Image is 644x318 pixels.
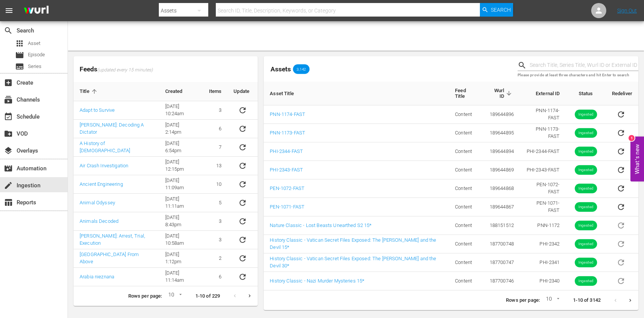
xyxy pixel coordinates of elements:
span: Ingested [575,167,597,173]
td: [DATE] 2:14pm [159,120,203,138]
span: Create [4,78,13,87]
td: PNN-1173-FAST [520,124,566,142]
span: Asset is in future lineups. Remove all episodes that contain this asset before redelivering [612,241,630,246]
td: 189644895 [482,124,520,142]
span: Episode [28,51,45,59]
td: 7 [203,138,228,157]
span: Ingested [575,130,597,136]
a: Ancient Engineering [80,181,123,187]
td: [DATE] 10:58am [159,231,203,249]
a: Air Crash Investigation [80,163,128,168]
a: PEN-1072-FAST [270,185,304,191]
td: Content [449,124,482,142]
td: 6 [203,120,228,138]
th: Update [227,82,258,101]
p: Rows per page: [506,297,540,304]
div: 1 [629,135,635,141]
a: Arabia nieznana [80,274,114,279]
p: 1-10 of 229 [195,293,220,300]
button: Next page [242,289,257,303]
th: Redeliver [606,82,638,105]
span: Overlays [4,146,13,155]
td: 189644894 [482,142,520,161]
td: Content [449,198,482,216]
a: PNN-1174-FAST [270,111,305,117]
td: [DATE] 11:09am [159,175,203,194]
span: Ingested [575,149,597,154]
td: PHI-2343-FAST [520,161,566,179]
td: 5 [203,194,228,212]
td: PNN-1174-FAST [520,105,566,124]
div: 10 [543,295,561,306]
td: Content [449,161,482,179]
div: 10 [165,290,183,302]
td: PHI-2340 [520,272,566,290]
td: Content [449,216,482,235]
td: Content [449,235,482,253]
p: Please provide at least three characters and hit Enter to search [518,72,638,79]
td: PHI-2344-FAST [520,142,566,161]
span: Automation [4,164,13,173]
td: 189644868 [482,179,520,198]
span: Ingested [575,112,597,117]
span: Asset Title [270,90,304,97]
th: External ID [520,82,566,105]
td: 3 [203,212,228,231]
p: Rows per page: [128,293,162,300]
th: Items [203,82,228,101]
td: 188151512 [482,216,520,235]
td: 187700746 [482,272,520,290]
a: Adapt to Survive [80,107,115,113]
p: 1-10 of 3142 [573,297,601,304]
span: Reports [4,198,13,207]
span: Wurl ID [488,88,514,99]
td: [DATE] 1:12pm [159,249,203,268]
th: Status [566,82,606,105]
td: Content [449,142,482,161]
td: PNN-1172 [520,216,566,235]
td: PEN-1072-FAST [520,179,566,198]
span: Episode [15,51,24,60]
span: Ingested [575,204,597,210]
a: PHI-2344-FAST [270,148,303,154]
td: [DATE] 11:14am [159,268,203,286]
a: Animals Decoded [80,218,118,224]
span: Asset [28,40,40,47]
button: Next page [623,293,638,308]
td: PHI-2341 [520,253,566,272]
td: 3 [203,101,228,120]
a: History Classic - Vatican Secret Files Exposed: The [PERSON_NAME] and the Devil 30* [270,256,436,269]
a: Animal Odyssey [80,200,115,205]
span: Assets [271,65,291,73]
td: 189644869 [482,161,520,179]
a: [GEOGRAPHIC_DATA] From Above [80,252,139,264]
td: 2 [203,249,228,268]
td: 187700747 [482,253,520,272]
table: sticky table [74,82,258,286]
img: ans4CAIJ8jUAAAAAAAAAAAAAAAAAAAAAAAAgQb4GAAAAAAAAAAAAAAAAAAAAAAAAJMjXAAAAAAAAAAAAAAAAAAAAAAAAgAT5G... [18,2,54,20]
td: PHI-2342 [520,235,566,253]
a: [PERSON_NAME]: Arrest, Trial, Execution [80,233,145,246]
a: Sign Out [617,8,637,14]
a: [PERSON_NAME]: Decoding A Dictator [80,122,144,135]
td: Content [449,253,482,272]
td: 6 [203,268,228,286]
td: [DATE] 6:54pm [159,138,203,157]
span: 3,142 [293,67,309,71]
span: menu [5,6,14,15]
table: sticky table [264,82,638,290]
td: 189644896 [482,105,520,124]
a: History Classic - Nazi Murder Mysteries 15* [270,278,364,284]
span: Series [15,62,24,71]
td: 187700748 [482,235,520,253]
span: Search [4,26,13,35]
td: 10 [203,175,228,194]
td: 3 [203,231,228,249]
span: Ingested [575,278,597,284]
a: PHI-2343-FAST [270,167,303,173]
td: 13 [203,157,228,175]
span: Ingested [575,186,597,191]
span: Series [28,63,41,70]
span: Title [80,88,99,95]
span: Feeds [74,63,258,76]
